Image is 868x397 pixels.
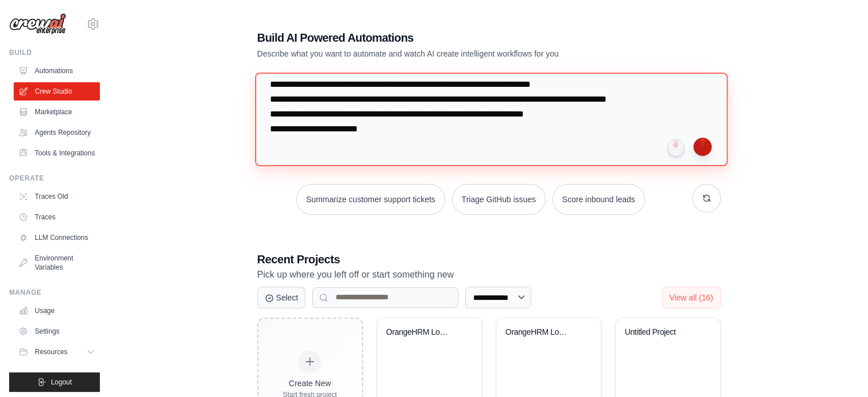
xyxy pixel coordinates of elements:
span: Resources [35,347,67,356]
button: Select [257,287,306,308]
a: Traces [14,208,100,226]
button: Score inbound leads [552,184,645,215]
a: Usage [14,302,100,320]
div: Manage [9,288,100,297]
button: Resources [14,343,100,361]
button: Click to speak your automation idea [667,139,684,157]
img: Logo [9,13,66,35]
a: Settings [14,322,100,340]
a: Marketplace [14,103,100,121]
button: Get new suggestions [692,184,721,212]
div: Build [9,48,100,57]
p: Describe what you want to automate and watch AI create intelligent workflows for you [257,48,641,59]
span: Logout [51,378,72,387]
a: Automations [14,62,100,80]
div: OrangeHRM Login Testing Automation [506,327,575,338]
p: Pick up where you left off or start something new [257,267,721,282]
button: Logout [9,372,100,392]
a: Crew Studio [14,82,100,101]
span: View all (16) [669,293,713,302]
a: Environment Variables [14,249,100,276]
a: Tools & Integrations [14,144,100,162]
h1: Build AI Powered Automations [257,30,641,46]
a: Agents Repository [14,123,100,142]
button: View all (16) [662,287,721,308]
div: Create New [283,378,337,389]
button: Summarize customer support tickets [296,184,445,215]
h3: Recent Projects [257,251,721,267]
a: Traces Old [14,187,100,206]
iframe: Chat Widget [811,342,868,397]
a: LLM Connections [14,228,100,247]
button: Triage GitHub issues [452,184,546,215]
div: OrangeHRM Login Test Automation [386,327,455,338]
div: Untitled Project [625,327,694,338]
div: Operate [9,174,100,183]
